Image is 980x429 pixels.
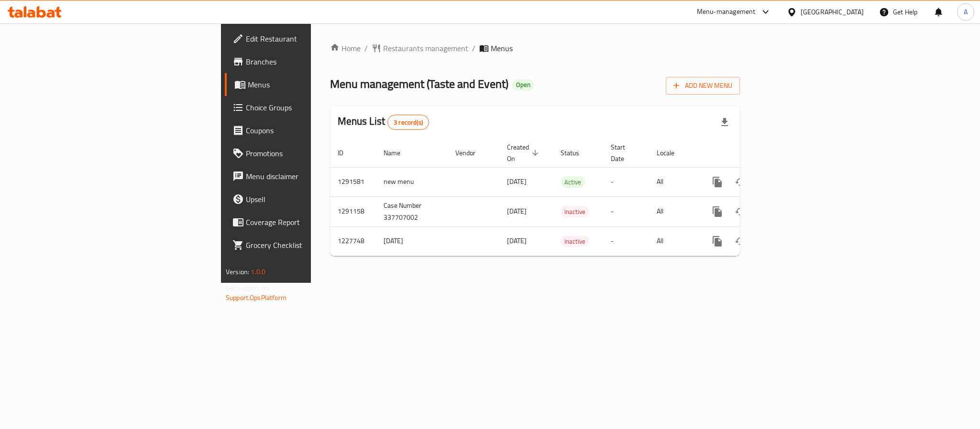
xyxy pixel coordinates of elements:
[649,167,698,196] td: All
[729,171,752,193] button: Change Status
[507,175,527,188] span: [DATE]
[561,147,592,159] span: Status
[657,147,687,159] span: Locale
[330,139,805,256] table: enhanced table
[225,96,385,119] a: Choice Groups
[246,216,377,228] span: Coverage Report
[698,139,805,168] th: Actions
[226,291,286,304] a: Support.OpsPlatform
[706,200,729,223] button: more
[706,171,729,193] button: more
[649,226,698,256] td: All
[225,165,385,188] a: Menu disclaimer
[649,196,698,226] td: All
[603,196,649,226] td: -
[561,206,589,217] span: Inactive
[225,188,385,211] a: Upsell
[512,81,534,89] span: Open
[330,73,508,95] span: Menu management ( Taste and Event )
[383,43,468,54] span: Restaurants management
[729,230,752,253] button: Change Status
[246,148,377,159] span: Promotions
[376,167,448,196] td: new menu
[491,43,513,54] span: Menus
[384,147,413,159] span: Name
[246,193,377,205] span: Upsell
[225,50,385,73] a: Branches
[713,111,736,134] div: Export file
[330,43,740,54] nav: breadcrumb
[246,239,377,251] span: Grocery Checklist
[246,102,377,113] span: Choice Groups
[246,171,377,182] span: Menu disclaimer
[387,115,429,130] div: Total records count
[225,119,385,142] a: Coupons
[706,230,729,253] button: more
[251,266,265,278] span: 1.0.0
[226,266,249,278] span: Version:
[248,79,377,90] span: Menus
[561,206,589,217] div: Inactive
[338,147,356,159] span: ID
[507,235,527,247] span: [DATE]
[246,56,377,67] span: Branches
[611,141,638,164] span: Start Date
[507,205,527,217] span: [DATE]
[507,141,541,164] span: Created On
[376,226,448,256] td: [DATE]
[226,282,270,294] span: Get support on:
[666,77,740,95] button: Add New Menu
[697,6,756,18] div: Menu-management
[801,7,864,17] div: [GEOGRAPHIC_DATA]
[512,79,534,91] div: Open
[376,196,448,226] td: Case Number 337707002
[225,73,385,96] a: Menus
[729,200,752,223] button: Change Status
[225,27,385,50] a: Edit Restaurant
[561,177,585,188] span: Active
[246,125,377,136] span: Coupons
[603,167,649,196] td: -
[338,114,429,130] h2: Menus List
[561,236,589,247] span: Inactive
[388,118,429,127] span: 3 record(s)
[964,7,968,17] span: A
[225,211,385,234] a: Coverage Report
[673,80,732,92] span: Add New Menu
[603,226,649,256] td: -
[561,176,585,188] div: Active
[372,43,468,54] a: Restaurants management
[225,234,385,257] a: Grocery Checklist
[225,142,385,165] a: Promotions
[472,43,475,54] li: /
[455,147,488,159] span: Vendor
[246,33,377,44] span: Edit Restaurant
